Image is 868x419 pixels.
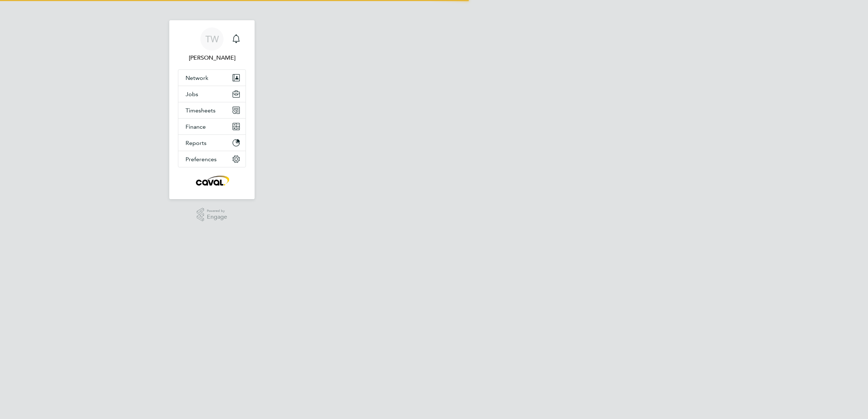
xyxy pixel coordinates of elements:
span: Network [186,74,208,81]
span: Powered by [207,208,227,214]
span: Tim Wells [178,54,246,62]
span: Preferences [186,156,217,163]
button: Network [178,70,246,86]
span: Timesheets [186,107,216,114]
span: Finance [186,123,206,130]
span: Engage [207,214,227,220]
a: Go to home page [178,175,246,186]
a: Powered byEngage [197,208,227,222]
span: Jobs [186,91,198,98]
button: Finance [178,119,246,134]
button: Jobs [178,86,246,102]
span: TW [205,34,219,44]
button: Reports [178,135,246,151]
a: TW[PERSON_NAME] [178,27,246,62]
span: Reports [186,140,207,146]
button: Preferences [178,151,246,167]
img: caval-logo-retina.png [194,175,230,186]
button: Timesheets [178,102,246,118]
nav: Main navigation [169,20,255,199]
